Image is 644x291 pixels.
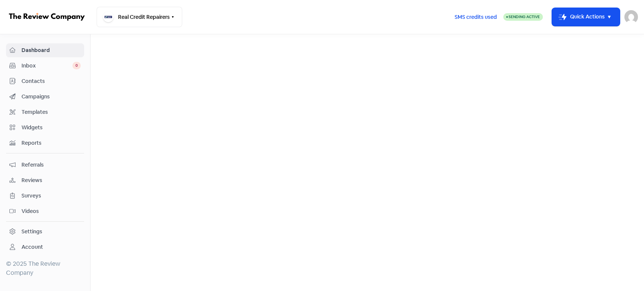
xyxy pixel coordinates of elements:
[552,8,620,26] button: Quick Actions
[6,189,84,203] a: Surveys
[6,136,84,150] a: Reports
[455,13,497,21] span: SMS credits used
[22,46,81,54] span: Dashboard
[6,225,84,239] a: Settings
[22,124,81,132] span: Widgets
[22,192,81,200] span: Surveys
[624,10,638,24] img: User
[22,243,43,251] div: Account
[448,12,503,20] a: SMS credits used
[22,108,81,116] span: Templates
[6,43,84,57] a: Dashboard
[72,62,81,69] span: 0
[509,14,540,19] span: Sending Active
[6,90,84,104] a: Campaigns
[22,77,81,85] span: Contacts
[6,105,84,119] a: Templates
[22,176,81,184] span: Reviews
[22,139,81,147] span: Reports
[22,161,81,169] span: Referrals
[6,240,84,254] a: Account
[6,121,84,135] a: Widgets
[6,74,84,88] a: Contacts
[6,158,84,172] a: Referrals
[22,207,81,215] span: Videos
[6,59,84,73] a: Inbox 0
[97,7,182,27] button: Real Credit Repairers
[22,93,81,101] span: Campaigns
[6,204,84,218] a: Videos
[22,62,72,70] span: Inbox
[6,173,84,187] a: Reviews
[6,259,84,277] div: © 2025 The Review Company
[503,12,543,21] a: Sending Active
[22,228,42,236] div: Settings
